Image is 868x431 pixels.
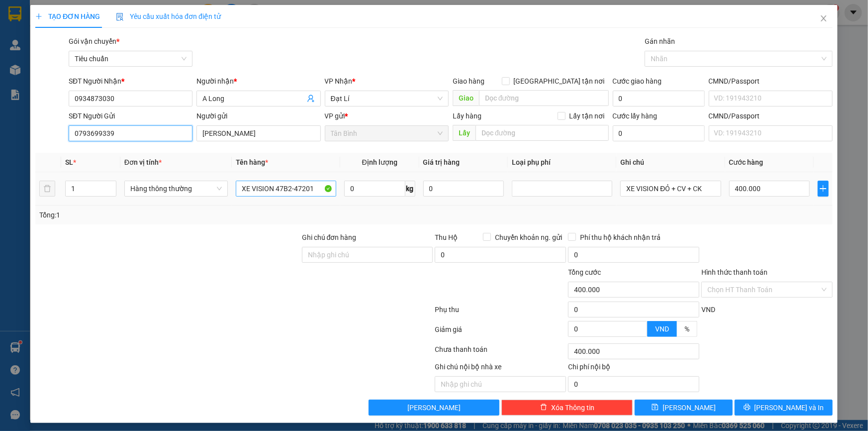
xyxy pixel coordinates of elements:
img: icon [116,13,124,21]
span: C HUỆ [17,46,37,54]
span: 0 [87,68,91,76]
span: [GEOGRAPHIC_DATA] tận nơi [510,76,609,87]
div: SĐT Người Nhận [69,76,193,87]
button: Close [810,5,838,33]
div: Giảm giá [434,324,568,341]
span: printer [744,404,751,412]
div: Người nhận [196,76,320,87]
span: Lấy [453,125,476,141]
span: Yêu cầu xuất hóa đơn điện tử [116,12,221,20]
span: delete [540,404,547,412]
span: SL [65,158,73,166]
button: delete [39,181,55,197]
span: 50.000 [52,68,74,76]
button: plus [818,181,829,197]
span: user-add [307,95,315,103]
span: Giá trị hàng [423,158,460,166]
div: SĐT: [75,55,145,66]
button: printer[PERSON_NAME] và In [735,400,833,416]
div: SL: [4,66,40,88]
input: Dọc đường [479,90,609,106]
input: Dọc đường [476,125,609,141]
span: ABIN [23,57,39,65]
div: Người gửi [196,110,320,121]
label: Cước lấy hàng [613,112,658,120]
input: Cước lấy hàng [613,125,705,141]
span: Giao hàng [453,77,484,85]
div: SĐT: [75,44,145,55]
span: 1 [14,68,18,76]
span: 0948474758 [105,46,145,54]
th: Ghi chú [616,153,725,172]
div: Chi phí nội bộ [568,361,699,376]
span: Đơn vị tính [124,158,162,166]
span: plus [35,13,42,20]
input: Nhập ghi chú [435,376,566,392]
span: Tân Bình [331,126,443,141]
th: Loại phụ phí [508,153,616,172]
input: VD: Bàn, Ghế [236,181,336,197]
input: Ghi Chú [620,181,721,197]
span: Phí thu hộ khách nhận trả [576,232,665,243]
input: 0 [423,181,504,197]
div: SĐT Người Gửi [69,110,193,121]
span: [PERSON_NAME] [663,402,716,413]
label: Gán nhãn [645,37,675,45]
div: Ngày gửi: 18:30 [DATE] [51,20,145,32]
span: 0908418060 [105,57,145,65]
div: Phụ thu [434,304,568,322]
div: Nhà xe Tiến Oanh [51,4,145,20]
span: [PERSON_NAME] [407,402,461,413]
label: Cước giao hàng [613,77,662,85]
span: Thu Hộ [435,233,458,241]
div: Chưa thanh toán [434,344,568,361]
span: TẠO ĐƠN HÀNG [35,12,100,20]
div: Gửi: [4,44,75,55]
span: Hàng thông thường [130,181,222,196]
span: Gói vận chuyển [69,37,119,45]
span: Đạt Lí [331,91,443,106]
label: Ghi chú đơn hàng [302,233,357,241]
div: VP gửi [325,110,449,121]
span: kg [405,181,415,197]
span: Tiêu chuẩn [75,51,187,66]
span: Xóa Thông tin [551,402,594,413]
div: Ghi chú nội bộ nhà xe [435,361,566,376]
span: % [684,325,689,333]
label: Hình thức thanh toán [701,268,768,276]
span: Tên hàng [236,158,268,166]
div: Nhận: [4,55,75,66]
span: Cước hàng [729,158,764,166]
div: CMND/Passport [709,110,833,121]
span: Giao [453,90,479,106]
button: [PERSON_NAME] [369,400,500,416]
img: logo.jpg [4,4,44,44]
span: Lấy hàng [453,112,482,120]
div: CR : [40,66,75,88]
span: plus [818,185,828,193]
input: Ghi chú đơn hàng [302,247,433,263]
input: Cước giao hàng [613,91,705,107]
div: Tổng: 1 [39,210,335,220]
div: Tổng: [110,66,145,88]
span: Chuyển khoản ng. gửi [491,232,566,243]
span: Lấy tận nơi [566,110,609,121]
span: close [820,14,828,22]
div: CMND/Passport [709,76,833,87]
button: deleteXóa Thông tin [501,400,633,416]
span: save [652,404,659,412]
button: save[PERSON_NAME] [635,400,733,416]
span: VND [701,306,715,314]
span: Định lượng [362,158,397,166]
span: VP Nhận [325,77,353,85]
span: Tổng cước [568,268,601,276]
span: VND [655,325,669,333]
div: CC : [75,66,110,88]
span: [PERSON_NAME] và In [755,402,824,413]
